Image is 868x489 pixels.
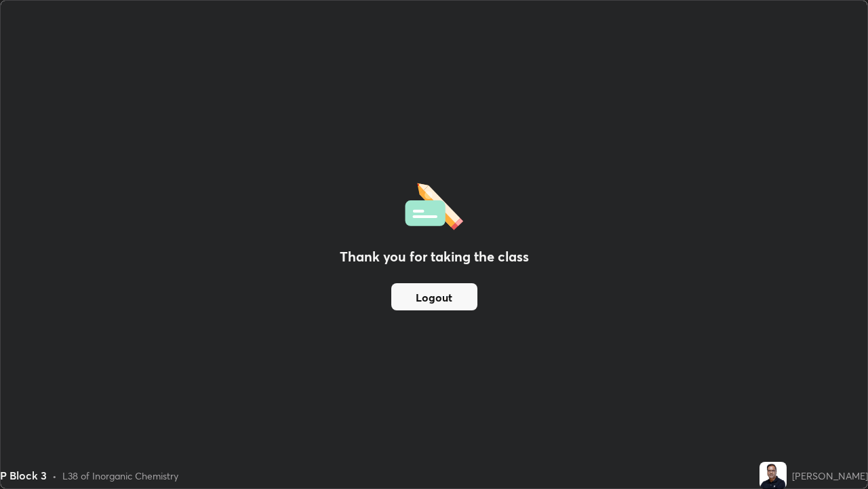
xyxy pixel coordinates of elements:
button: Logout [391,283,477,310]
img: 3dc1d34bbd0749198e44da3d304f49f3.jpg [759,462,787,489]
div: L38 of Inorganic Chemistry [62,469,178,483]
h2: Thank you for taking the class [340,247,529,267]
img: offlineFeedback.1438e8b3.svg [405,179,463,230]
div: • [52,469,57,483]
div: [PERSON_NAME] [792,469,868,483]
